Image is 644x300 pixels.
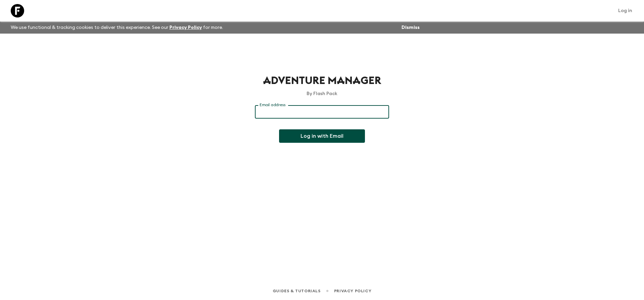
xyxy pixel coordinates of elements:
button: Log in with Email [279,129,365,143]
label: Email address [260,102,285,108]
p: We use functional & tracking cookies to deliver this experience. See our for more. [8,22,226,34]
button: Dismiss [400,23,421,32]
a: Privacy Policy [169,25,202,30]
p: By Flash Pack [255,90,389,97]
a: Log in [614,6,636,15]
a: Guides & Tutorials [273,287,321,295]
h1: Adventure Manager [255,74,389,88]
a: Privacy Policy [334,287,371,295]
